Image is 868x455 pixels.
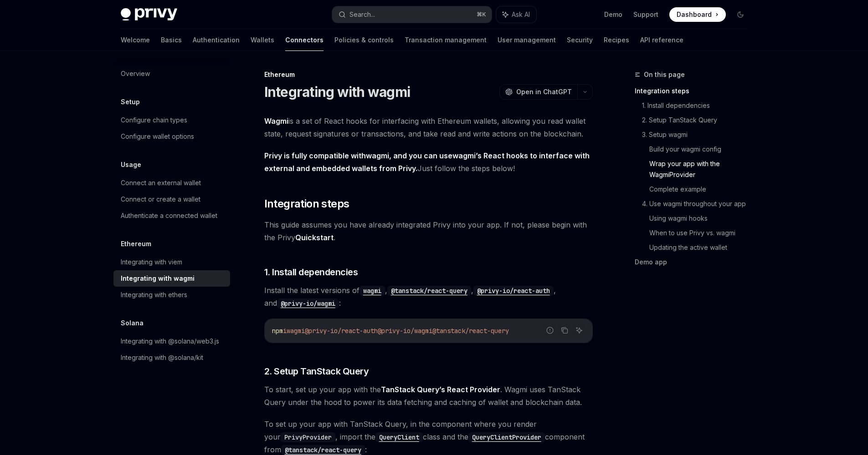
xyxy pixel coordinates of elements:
a: 4. Use wagmi throughout your app [642,197,755,211]
a: Integrating with wagmi [113,270,230,287]
span: 2. Setup TanStack Query [264,365,369,378]
div: Configure wallet options [121,131,194,142]
span: wagmi [287,327,305,335]
a: Configure chain types [113,112,230,128]
a: User management [498,29,556,51]
a: Integrating with @solana/web3.js [113,333,230,349]
a: Recipes [604,29,629,51]
a: Demo [604,10,622,19]
div: Configure chain types [121,115,187,126]
a: wagmi [366,151,389,161]
a: Security [567,29,593,51]
a: @privy-io/wagmi [277,298,339,308]
a: Support [633,10,658,19]
span: @tanstack/react-query [432,327,509,335]
a: Welcome [121,29,150,51]
a: QueryClientProvider [468,432,545,441]
a: QueryClient [375,432,423,441]
a: Integrating with viem [113,254,230,270]
a: Basics [161,29,182,51]
a: Build your wagmi config [649,142,755,157]
h5: Setup [121,96,140,107]
a: When to use Privy vs. wagmi [649,226,755,240]
a: Integrating with @solana/kit [113,349,230,366]
code: @tanstack/react-query [281,445,365,455]
a: Updating the active wallet [649,240,755,255]
span: ⌘ K [477,11,486,18]
a: wagmi [452,151,476,161]
button: Ask AI [573,324,585,336]
a: TanStack Query’s React Provider [381,385,500,394]
a: Connectors [285,29,324,51]
a: @tanstack/react-query [387,286,471,295]
code: QueryClientProvider [468,432,545,442]
div: Integrating with @solana/web3.js [121,336,219,347]
span: Just follow the steps below! [264,149,593,175]
div: Integrating with wagmi [121,273,195,284]
a: Demo app [635,255,755,269]
div: Integrating with ethers [121,289,187,300]
code: QueryClient [375,432,423,442]
a: Integrating with ethers [113,287,230,303]
button: Report incorrect code [544,324,556,336]
div: Connect or create a wallet [121,194,200,205]
button: Ask AI [496,6,536,23]
a: wagmi [360,286,385,295]
code: PrivyProvider [281,432,335,442]
h5: Solana [121,318,144,329]
a: Quickstart [295,233,334,243]
div: Integrating with @solana/kit [121,352,203,363]
a: 2. Setup TanStack Query [642,113,755,127]
a: Complete example [649,182,755,197]
button: Open in ChatGPT [499,84,577,100]
code: wagmi [360,286,385,296]
a: Authenticate a connected wallet [113,207,230,224]
a: Configure wallet options [113,128,230,145]
div: Ethereum [264,70,593,79]
span: Ask AI [512,10,530,19]
a: 3. Setup wagmi [642,127,755,142]
code: @tanstack/react-query [387,286,471,296]
a: Dashboard [669,7,726,22]
a: Authentication [193,29,240,51]
div: Authenticate a connected wallet [121,210,217,221]
div: Connect an external wallet [121,177,201,188]
a: Connect or create a wallet [113,191,230,207]
img: dark logo [121,8,177,21]
h5: Usage [121,159,141,170]
span: @privy-io/react-auth [305,327,378,335]
span: This guide assumes you have already integrated Privy into your app. If not, please begin with the... [264,218,593,244]
a: API reference [640,29,683,51]
button: Copy the contents from the code block [559,324,570,336]
a: Connect an external wallet [113,175,230,191]
a: 1. Install dependencies [642,98,755,113]
code: @privy-io/wagmi [277,298,339,308]
code: @privy-io/react-auth [473,286,554,296]
div: Integrating with viem [121,257,182,268]
a: Wrap your app with the WagmiProvider [649,157,755,182]
a: @privy-io/react-auth [473,286,554,295]
h1: Integrating with wagmi [264,84,411,100]
span: 1. Install dependencies [264,266,358,278]
div: Search... [349,9,375,20]
span: @privy-io/wagmi [378,327,432,335]
span: On this page [644,69,685,80]
span: Install the latest versions of , , , and : [264,284,593,309]
strong: Privy is fully compatible with , and you can use ’s React hooks to interface with external and em... [264,151,590,173]
span: Integration steps [264,197,349,211]
a: @tanstack/react-query [281,445,365,454]
span: npm [272,327,283,335]
span: Open in ChatGPT [516,87,572,96]
a: Using wagmi hooks [649,211,755,226]
a: Transaction management [405,29,487,51]
button: Toggle dark mode [733,7,748,22]
div: Overview [121,68,150,79]
button: Search...⌘K [332,6,492,23]
a: Policies & controls [334,29,394,51]
span: i [283,327,287,335]
a: Wagmi [264,116,288,126]
span: To start, set up your app with the . Wagmi uses TanStack Query under the hood to power its data f... [264,383,593,409]
a: Integration steps [635,84,755,98]
h5: Ethereum [121,238,151,249]
a: Overview [113,66,230,82]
